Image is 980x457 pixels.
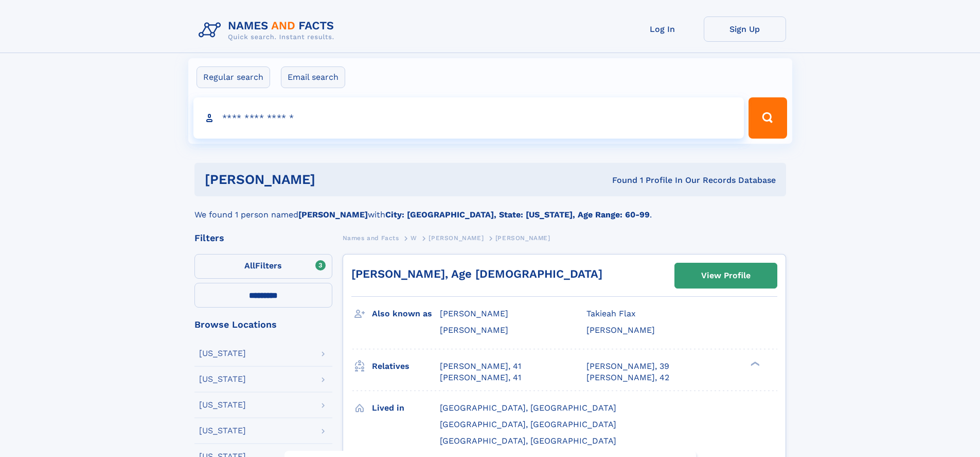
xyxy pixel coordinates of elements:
[199,401,246,409] div: [US_STATE]
[194,254,332,279] label: Filters
[440,325,508,335] span: [PERSON_NAME]
[194,196,786,221] div: We found 1 person named with .
[411,234,417,242] span: W
[748,360,760,367] div: ❯
[343,231,399,244] a: Names and Facts
[205,173,464,186] h1: [PERSON_NAME]
[194,233,332,243] div: Filters
[749,97,787,139] button: Search Button
[586,309,636,318] span: Takieah Flax
[586,372,669,383] a: [PERSON_NAME], 42
[440,309,508,318] span: [PERSON_NAME]
[495,234,550,242] span: [PERSON_NAME]
[675,263,777,288] a: View Profile
[701,264,751,287] div: View Profile
[440,419,616,429] span: [GEOGRAPHIC_DATA], [GEOGRAPHIC_DATA]
[429,231,484,244] a: [PERSON_NAME]
[372,358,440,375] h3: Relatives
[586,325,655,335] span: [PERSON_NAME]
[244,261,255,270] span: All
[372,305,440,323] h3: Also known as
[440,436,616,446] span: [GEOGRAPHIC_DATA], [GEOGRAPHIC_DATA]
[199,427,246,435] div: [US_STATE]
[199,375,246,383] div: [US_STATE]
[385,210,650,219] b: City: [GEOGRAPHIC_DATA], State: [US_STATE], Age Range: 60-99
[464,175,776,186] div: Found 1 Profile In Our Records Database
[372,399,440,417] h3: Lived in
[704,16,786,42] a: Sign Up
[351,267,602,280] a: [PERSON_NAME], Age [DEMOGRAPHIC_DATA]
[586,361,669,372] a: [PERSON_NAME], 39
[193,97,744,139] input: search input
[194,320,332,329] div: Browse Locations
[429,234,484,242] span: [PERSON_NAME]
[621,16,704,42] a: Log In
[194,16,343,44] img: Logo Names and Facts
[197,66,270,88] label: Regular search
[440,372,521,383] a: [PERSON_NAME], 41
[281,66,345,88] label: Email search
[440,361,521,372] a: [PERSON_NAME], 41
[298,210,368,219] b: [PERSON_NAME]
[199,349,246,358] div: [US_STATE]
[411,231,417,244] a: W
[440,403,616,413] span: [GEOGRAPHIC_DATA], [GEOGRAPHIC_DATA]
